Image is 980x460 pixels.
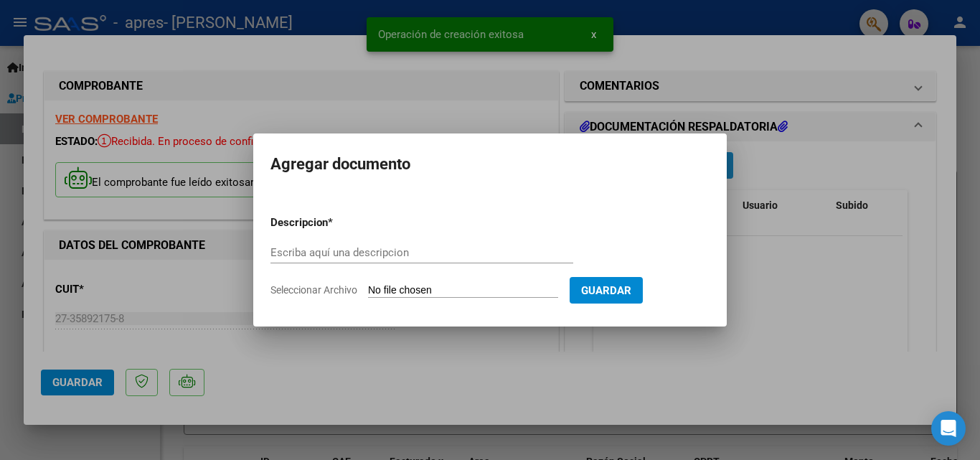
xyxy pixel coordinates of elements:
[270,284,357,296] span: Seleccionar Archivo
[270,151,710,178] h2: Agregar documento
[581,284,631,297] span: Guardar
[931,411,966,446] div: Open Intercom Messenger
[570,277,643,304] button: Guardar
[270,215,402,231] p: Descripcion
